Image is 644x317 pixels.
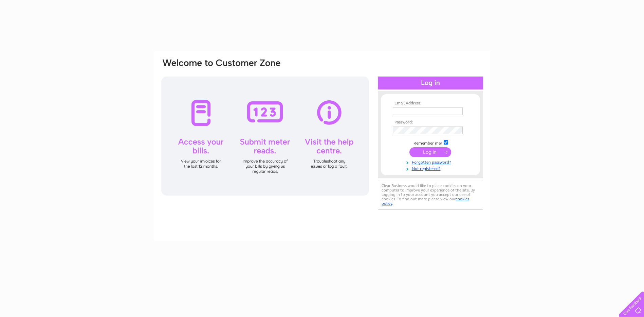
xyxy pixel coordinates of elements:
[393,165,470,171] a: Not registered?
[378,180,483,210] div: Clear Business would like to place cookies on your computer to improve your experience of the sit...
[409,147,451,157] input: Submit
[391,139,470,146] td: Remember me?
[391,120,470,125] th: Password:
[393,158,470,165] a: Forgotten password?
[391,101,470,106] th: Email Address:
[382,197,469,206] a: cookies policy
